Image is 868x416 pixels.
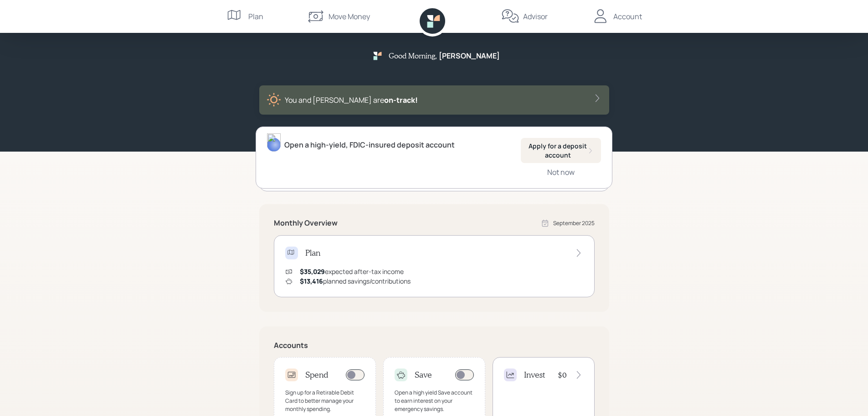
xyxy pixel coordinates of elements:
[523,11,548,22] div: Advisor
[285,389,365,413] div: Sign up for a Retirable Debit Card to better manage your monthly spending.
[284,139,455,150] div: Open a high-yield, FDIC-insured deposit account
[300,267,325,276] span: $35,029
[267,93,281,107] img: sunny-XHVQM73Q.digested.png
[274,341,595,350] h5: Accounts
[613,11,642,22] div: Account
[329,11,370,22] div: Move Money
[285,95,418,105] div: You and [PERSON_NAME] are
[384,95,418,105] span: on‑track!
[521,138,601,163] button: Apply for a deposit account
[305,248,320,258] h4: Plan
[248,11,263,22] div: Plan
[439,52,500,60] h5: [PERSON_NAME]
[389,51,437,60] h5: Good Morning ,
[300,277,323,285] span: $13,416
[558,370,567,380] h4: $0
[395,389,474,413] div: Open a high yield Save account to earn interest on your emergency savings.
[300,276,411,286] div: planned savings/contributions
[547,167,575,177] div: Not now
[524,370,545,380] h4: Invest
[274,219,338,227] h5: Monthly Overview
[305,370,329,380] h4: Spend
[415,370,432,380] h4: Save
[553,219,595,227] div: September 2025
[267,133,281,152] img: treva-nostdahl-headshot.png
[300,267,404,276] div: expected after-tax income
[528,142,594,159] div: Apply for a deposit account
